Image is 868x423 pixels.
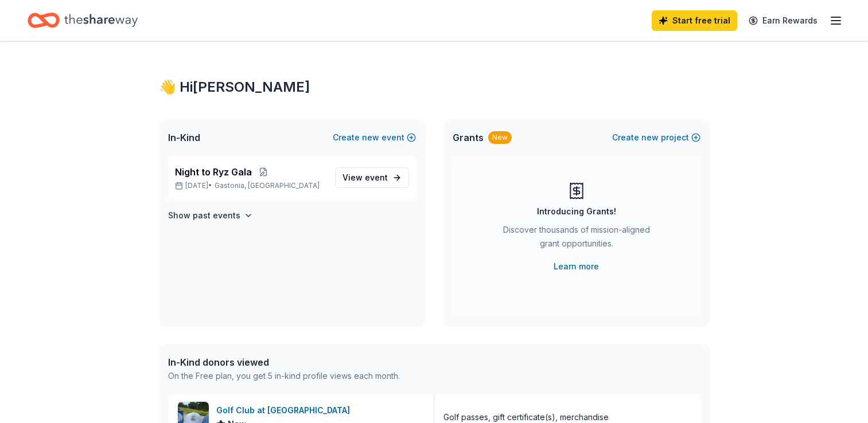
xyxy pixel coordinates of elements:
span: new [641,131,659,144]
a: View event [335,167,409,188]
button: Createnewevent [333,131,416,144]
div: Discover thousands of mission-aligned grant opportunities. [499,223,655,255]
div: Introducing Grants! [537,205,616,218]
a: Learn more [554,260,599,273]
span: new [362,131,379,144]
p: [DATE] • [175,181,326,190]
span: In-Kind [168,131,200,144]
div: New [488,131,512,144]
span: Night to Ryz Gala [175,165,252,179]
div: On the Free plan, you get 5 in-kind profile views each month. [168,369,400,383]
span: Grants [453,131,484,144]
div: In-Kind donors viewed [168,355,400,369]
a: Home [28,7,138,34]
span: View [342,171,388,185]
a: Earn Rewards [742,10,824,31]
button: Createnewproject [612,131,700,144]
h4: Show past events [168,209,240,222]
span: event [365,173,388,182]
div: 👋 Hi [PERSON_NAME] [159,78,710,96]
button: Show past events [168,209,253,222]
div: Golf Club at [GEOGRAPHIC_DATA] [216,404,355,417]
a: Start free trial [652,10,737,31]
span: Gastonia, [GEOGRAPHIC_DATA] [215,181,320,190]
